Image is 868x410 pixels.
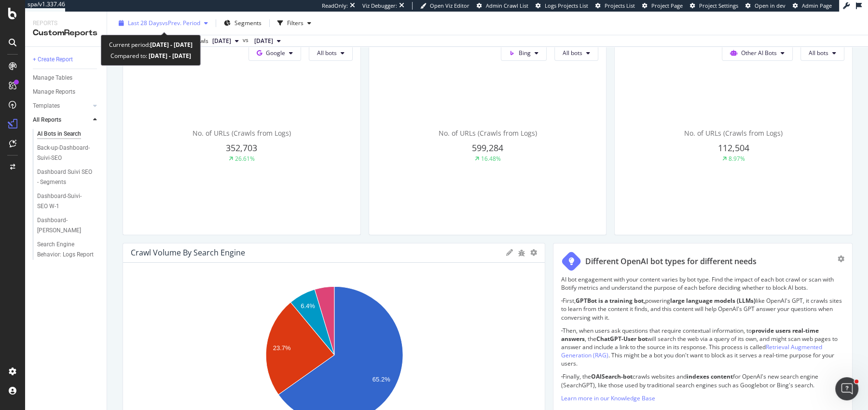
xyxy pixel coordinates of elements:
[243,36,250,44] span: vs
[745,2,785,10] a: Open in dev
[519,49,531,57] span: Bing
[37,240,100,260] a: Search Engine Behavior: Logs Report
[226,142,257,154] span: 352,703
[37,191,92,212] div: Dashboard-Suivi-SEO W-1
[614,18,853,235] div: Unique URLs Crawled from Other AI BotsOther AI BotsAll botsNo. of URLs (Crawls from Logs)112,5048...
[309,45,353,61] button: All bots
[362,2,397,10] div: Viz Debugger:
[605,2,635,9] span: Projects List
[554,45,598,61] button: All bots
[248,45,301,61] button: Google
[37,143,100,163] a: Back-up-Dashboard-Suivi-SEO
[642,2,683,10] a: Project Page
[37,240,94,260] div: Search Engine Behavior: Logs Report
[690,2,738,10] a: Project Settings
[33,115,90,125] a: All Reports
[37,143,93,163] div: Back-up-Dashboard-Suivi-SEO
[37,129,81,139] div: AI Bots in Search
[37,167,100,187] a: Dashboard Suivi SEO - Segments
[254,37,273,45] span: 2025 Aug. 31st
[220,15,265,31] button: Segments
[835,377,858,400] iframe: Intercom live chat
[481,155,500,163] div: 16.48%
[208,35,243,47] button: [DATE]
[37,129,100,139] a: AI Bots in Search
[123,18,361,235] div: Unique URLs Crawled from GoogleGoogleAll botsNo. of URLs (Crawls from Logs)352,70326.61%
[729,155,745,163] div: 8.97%
[322,2,348,10] div: ReadOnly:
[317,49,337,57] span: All bots
[561,326,844,368] p: Then, when users ask questions that require contextual information, to , the will search the web ...
[287,19,303,27] div: Filters
[33,101,90,111] a: Templates
[518,250,525,256] div: bug
[718,142,749,154] span: 112,504
[472,142,503,154] span: 599,284
[147,52,191,60] b: [DATE] - [DATE]
[131,248,245,257] div: Crawl Volume By Search Engine
[162,19,200,27] span: vs Prev. Period
[793,2,832,10] a: Admin Page
[561,326,563,335] strong: ·
[430,2,469,9] span: Open Viz Editor
[33,28,99,39] div: CustomReports
[561,343,822,359] a: Retrieval Augmented Generation (RAG)
[234,19,262,27] span: Segments
[699,2,738,9] span: Project Settings
[33,73,72,83] div: Manage Tables
[477,2,528,10] a: Admin Crawl List
[150,41,193,49] b: [DATE] - [DATE]
[301,302,315,310] text: 6.4%
[722,45,793,61] button: Other AI Bots
[369,18,607,235] div: Unique URLs Crawled from BingBingAll botsNo. of URLs (Crawls from Logs)599,28416.48%
[274,15,315,31] button: Filters
[561,297,844,321] p: First, powering like OpenAI's GPT, it crawls sites to learn from the content it finds, and this c...
[110,50,191,61] div: Compared to:
[266,49,285,57] span: Google
[37,215,100,236] a: Dashboard-[PERSON_NAME]
[273,344,291,352] text: 23.7%
[33,115,61,125] div: All Reports
[561,297,563,305] strong: ·
[561,372,563,381] strong: ·
[595,2,635,10] a: Projects List
[755,2,785,9] span: Open in dev
[33,55,100,65] a: + Create Report
[561,394,655,402] a: Learn more in our Knowledge Base
[33,55,73,65] div: + Create Report
[438,128,537,138] span: No. of URLs (Crawls from Logs)
[109,39,193,50] div: Current period:
[687,372,733,381] strong: indexes content
[33,19,99,28] div: Reports
[128,19,162,27] span: Last 28 Days
[37,215,93,236] div: Dashboard-Suivi-SEO YoY
[235,155,255,163] div: 26.61%
[486,2,528,9] span: Admin Crawl List
[741,49,777,57] span: Other AI Bots
[545,2,588,9] span: Logs Projects List
[585,256,757,267] div: Different OpenAI bot types for different needs
[250,35,285,47] button: [DATE]
[561,372,844,389] p: Finally, the crawls websites and for OpenAI's new search engine (SearchGPT), like those used by t...
[115,15,212,31] button: Last 28 DaysvsPrev. Period
[596,335,648,343] strong: ChatGPT-User bot
[576,297,645,305] strong: GPTBot is a training bot,
[800,45,844,61] button: All bots
[563,49,582,57] span: All bots
[33,87,75,97] div: Manage Reports
[37,167,94,187] div: Dashboard Suivi SEO - Segments
[651,2,683,9] span: Project Page
[212,37,231,45] span: 2025 Sep. 28th
[33,87,100,97] a: Manage Reports
[420,2,469,10] a: Open Viz Editor
[536,2,588,10] a: Logs Projects List
[37,191,100,212] a: Dashboard-Suivi-SEO W-1
[33,101,60,111] div: Templates
[561,275,844,292] p: AI bot engagement with your content varies by bot type. Find the impact of each bot crawl or scan...
[802,2,832,9] span: Admin Page
[561,326,819,343] strong: provide users real-time answers
[193,128,291,138] span: No. of URLs (Crawls from Logs)
[372,376,390,383] text: 65.2%
[591,372,633,381] strong: OAISearch-bot
[809,49,828,57] span: All bots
